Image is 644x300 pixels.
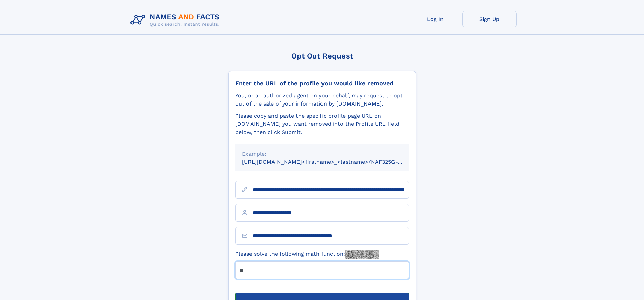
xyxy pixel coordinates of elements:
[242,159,422,165] small: [URL][DOMAIN_NAME]<firstname>_<lastname>/NAF325G-xxxxxxxx
[228,52,416,60] div: Opt Out Request
[128,11,225,29] img: Logo Names and Facts
[235,112,409,136] div: Please copy and paste the specific profile page URL on [DOMAIN_NAME] you want removed into the Pr...
[462,11,517,27] a: Sign Up
[408,11,462,27] a: Log In
[235,92,409,108] div: You, or an authorized agent on your behalf, may request to opt-out of the sale of your informatio...
[235,79,409,87] div: Enter the URL of the profile you would like removed
[235,250,379,259] label: Please solve the following math function:
[242,150,402,158] div: Example:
